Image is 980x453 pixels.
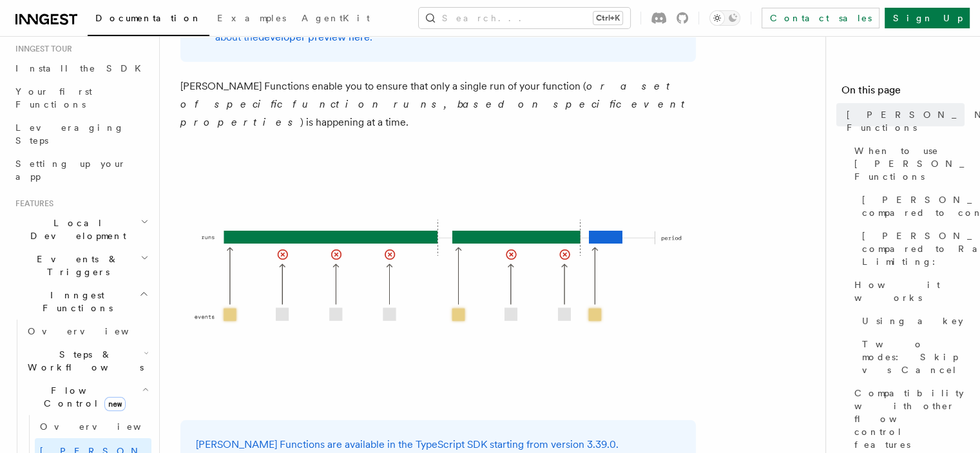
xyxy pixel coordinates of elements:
span: AgentKit [302,13,370,23]
span: Compatibility with other flow control features [854,387,965,451]
span: Two modes: Skip vs Cancel [862,338,965,376]
a: Two modes: Skip vs Cancel [857,333,965,381]
em: or a set of specific function runs, based on specific event properties [180,80,691,128]
span: Inngest tour [10,44,72,54]
a: Setting up your app [10,152,151,188]
span: Features [10,198,53,209]
span: Events & Triggers [10,253,140,278]
a: Overview [23,320,151,343]
button: Search...Ctrl+K [419,8,630,28]
a: Documentation [88,4,209,36]
a: Your first Functions [10,80,151,116]
span: Overview [40,421,173,432]
a: Sign Up [885,8,970,28]
span: new [104,397,126,411]
a: Contact sales [762,8,879,28]
button: Inngest Functions [10,284,151,320]
a: developer preview here [258,31,370,43]
span: Inngest Functions [10,289,139,314]
button: Local Development [10,211,151,247]
span: Examples [217,13,286,23]
span: Overview [28,326,160,336]
kbd: Ctrl+K [593,12,622,24]
a: When to use [PERSON_NAME] Functions [849,139,965,188]
a: Using a key [857,309,965,333]
button: Flow Controlnew [23,379,151,415]
button: Steps & Workflows [23,343,151,379]
a: [PERSON_NAME] compared to Rate Limiting: [857,224,965,273]
p: [PERSON_NAME] Functions enable you to ensure that only a single run of your function ( ) is happe... [180,77,696,131]
a: Overview [35,415,151,438]
a: How it works [849,273,965,309]
span: Leveraging Steps [15,122,124,146]
button: Events & Triggers [10,247,151,284]
span: Install the SDK [15,63,149,73]
span: Setting up your app [15,159,126,182]
span: Flow Control [23,384,142,410]
span: Steps & Workflows [23,348,144,374]
span: Using a key [862,314,963,327]
a: [PERSON_NAME] compared to concurrency: [857,188,965,224]
span: How it works [854,278,965,304]
span: Local Development [10,217,140,242]
a: [PERSON_NAME] Functions [841,103,965,139]
a: Leveraging Steps [10,116,151,152]
a: Install the SDK [10,57,151,80]
span: Your first Functions [15,86,92,110]
a: Examples [209,4,294,35]
h4: On this page [841,82,965,103]
span: Documentation [95,13,202,23]
button: Toggle dark mode [709,10,740,26]
img: Singleton Functions only process one run at a time. [180,147,696,405]
a: AgentKit [294,4,378,35]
